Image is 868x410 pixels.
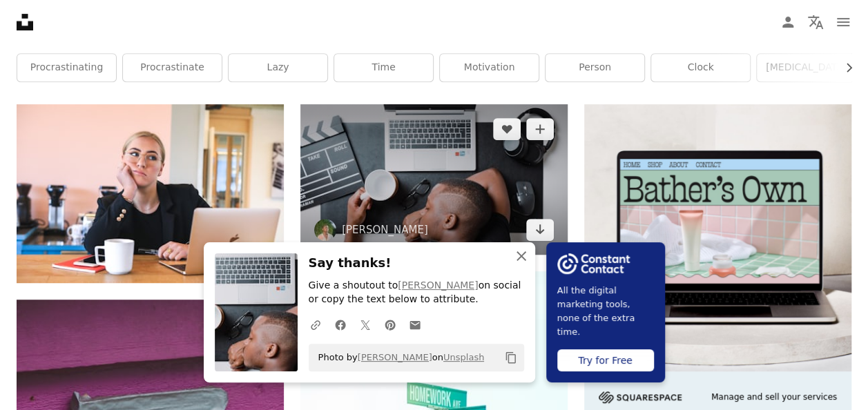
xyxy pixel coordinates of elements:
[353,311,378,338] a: Share on Twitter
[774,8,802,36] a: Log in / Sign up
[546,54,644,81] a: person
[526,219,554,241] a: Download
[557,349,654,371] div: Try for Free
[311,346,485,369] span: Photo by on
[599,391,682,403] img: file-1705255347840-230a6ab5bca9image
[229,54,327,81] a: lazy
[358,352,432,362] a: [PERSON_NAME]
[711,391,837,403] span: Manage and sell your services
[300,104,568,255] img: a man sitting at a desk with a laptop and headphones
[443,352,484,362] a: Unsplash
[342,223,428,237] a: [PERSON_NAME]
[17,187,284,199] a: woman in black long sleeve shirt using macbook
[499,346,523,369] button: Copy to clipboard
[17,14,33,30] a: Home — Unsplash
[651,54,750,81] a: clock
[757,54,856,81] a: [MEDICAL_DATA]
[334,54,433,81] a: time
[309,279,524,306] p: Give a shoutout to on social or copy the text below to attribute.
[836,54,851,81] button: scroll list to the right
[378,311,403,338] a: Share on Pinterest
[403,311,427,338] a: Share over email
[398,280,478,291] a: [PERSON_NAME]
[328,311,353,338] a: Share on Facebook
[17,104,284,282] img: woman in black long sleeve shirt using macbook
[309,253,524,273] h3: Say thanks!
[440,54,539,81] a: motivation
[557,253,630,274] img: file-1754318165549-24bf788d5b37
[829,8,857,36] button: Menu
[300,173,568,186] a: a man sitting at a desk with a laptop and headphones
[314,219,336,241] img: Go to Nubelson Fernandes's profile
[17,54,116,81] a: procrastinating
[526,118,554,140] button: Add to Collection
[123,54,222,81] a: procrastinate
[493,118,521,140] button: Like
[584,104,851,371] img: file-1707883121023-8e3502977149image
[802,8,829,36] button: Language
[557,284,654,339] span: All the digital marketing tools, none of the extra time.
[546,242,665,382] a: All the digital marketing tools, none of the extra time.Try for Free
